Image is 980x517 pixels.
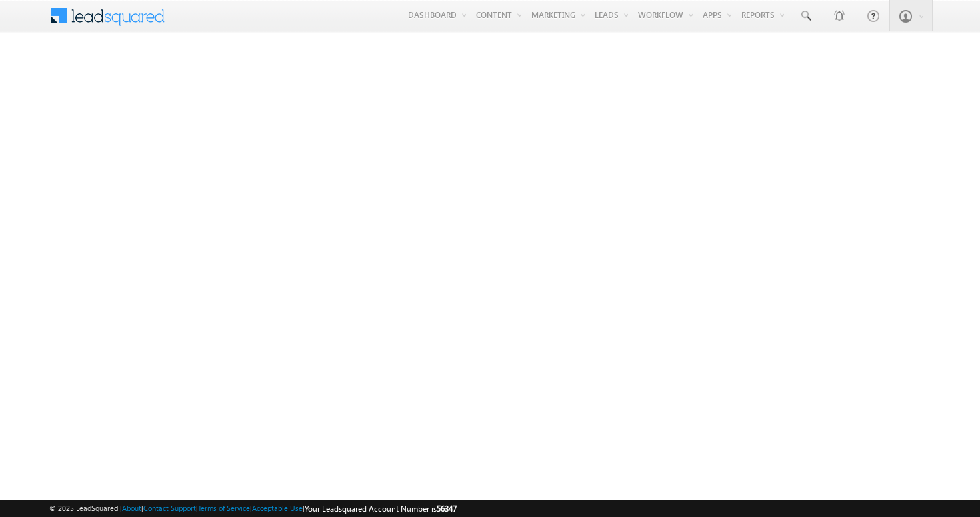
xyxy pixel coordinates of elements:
[143,504,196,512] a: Contact Support
[49,502,457,515] span: © 2025 LeadSquared | | | | |
[252,504,303,512] a: Acceptable Use
[122,504,141,512] a: About
[305,504,457,514] span: Your Leadsquared Account Number is
[198,504,250,512] a: Terms of Service
[437,504,457,514] span: 56347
